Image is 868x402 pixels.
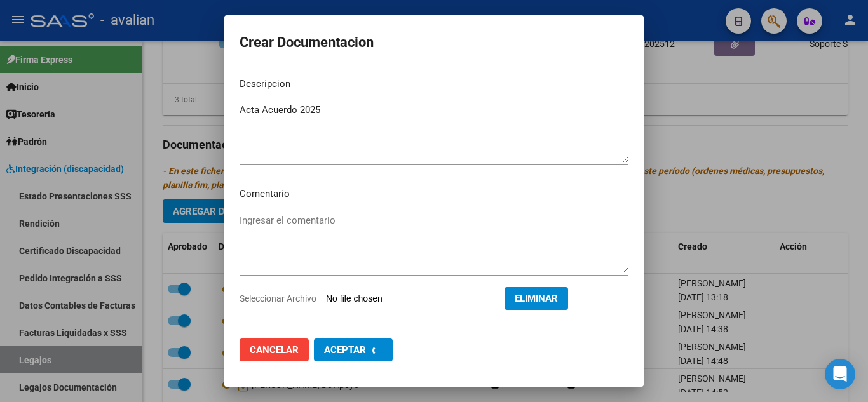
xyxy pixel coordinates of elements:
[240,293,316,304] span: Seleccionar Archivo
[314,338,393,361] button: Aceptar
[240,30,628,55] h2: Crear Documentacion
[324,344,366,356] span: Aceptar
[240,338,309,361] button: Cancelar
[240,187,628,201] p: Comentario
[825,359,855,389] div: Open Intercom Messenger
[250,344,299,356] span: Cancelar
[505,287,568,310] button: Eliminar
[240,77,628,91] p: Descripcion
[515,293,558,304] span: Eliminar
